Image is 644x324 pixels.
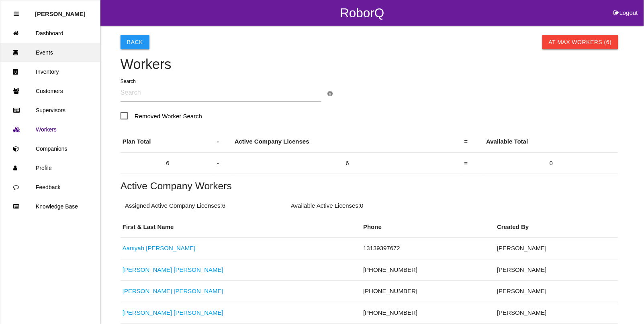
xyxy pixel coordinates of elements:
[121,111,202,121] span: Removed Worker Search
[0,43,100,62] a: Events
[14,4,19,24] div: Close
[542,35,618,49] button: At Max Workers (6)
[123,245,196,251] a: Aaniyah [PERSON_NAME]
[123,266,223,273] a: [PERSON_NAME] [PERSON_NAME]
[361,259,495,281] td: [PHONE_NUMBER]
[121,57,618,72] h4: Workers
[125,201,282,211] p: Assigned Active Company Licenses: 6
[0,101,100,120] a: Supervisors
[495,281,618,302] td: [PERSON_NAME]
[121,131,215,152] th: Plan Total
[495,238,618,259] td: [PERSON_NAME]
[462,152,485,174] th: =
[485,131,618,152] th: Available Total
[361,281,495,302] td: [PHONE_NUMBER]
[123,309,223,316] a: [PERSON_NAME] [PERSON_NAME]
[0,120,100,139] a: Workers
[215,131,233,152] th: -
[121,83,321,102] input: Search
[121,152,215,174] td: 6
[462,131,485,152] th: =
[233,152,462,174] td: 6
[215,152,233,174] th: -
[0,139,100,158] a: Companions
[0,178,100,197] a: Feedback
[327,90,333,97] a: Search Info
[0,81,100,101] a: Customers
[0,62,100,81] a: Inventory
[485,152,618,174] td: 0
[123,288,223,294] a: [PERSON_NAME] [PERSON_NAME]
[121,78,136,85] label: Search
[121,217,361,238] th: First & Last Name
[0,158,100,178] a: Profile
[495,259,618,281] td: [PERSON_NAME]
[495,217,618,238] th: Created By
[35,4,86,17] p: Rosie Blandino
[121,180,618,191] h5: Active Company Workers
[361,217,495,238] th: Phone
[291,201,448,211] p: Available Active Licenses: 0
[0,24,100,43] a: Dashboard
[0,197,100,216] a: Knowledge Base
[121,35,149,49] button: Back
[361,302,495,324] td: [PHONE_NUMBER]
[495,302,618,324] td: [PERSON_NAME]
[233,131,462,152] th: Active Company Licenses
[361,238,495,259] td: 13139397672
